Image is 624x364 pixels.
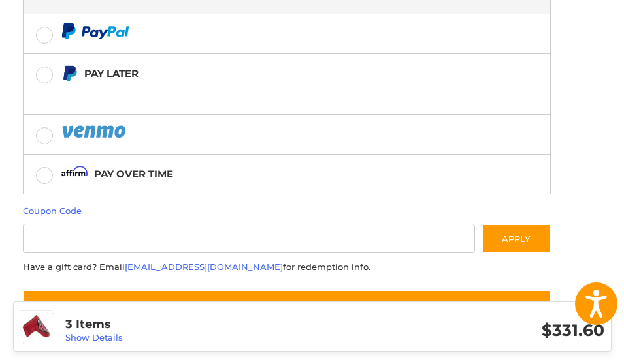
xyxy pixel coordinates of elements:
[94,163,173,185] div: Pay over time
[23,224,476,253] input: Gift Certificate or Coupon Code
[61,123,128,140] img: PayPal icon
[61,87,335,99] iframe: PayPal Message 1
[125,262,283,272] a: [EMAIL_ADDRESS][DOMAIN_NAME]
[61,65,78,82] img: Pay Later icon
[61,166,88,182] img: Affirm icon
[23,261,551,274] div: Have a gift card? Email for redemption info.
[482,224,551,253] button: Apply
[65,317,335,332] h3: 3 Items
[84,63,335,84] div: Pay Later
[61,23,129,39] img: PayPal icon
[20,311,52,342] img: Bettinardi Putter Headcovers - Studio Stock & Inovai
[65,332,123,342] a: Show Details
[23,205,82,216] a: Coupon Code
[23,290,551,327] button: Place Order
[335,320,604,341] h3: $331.60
